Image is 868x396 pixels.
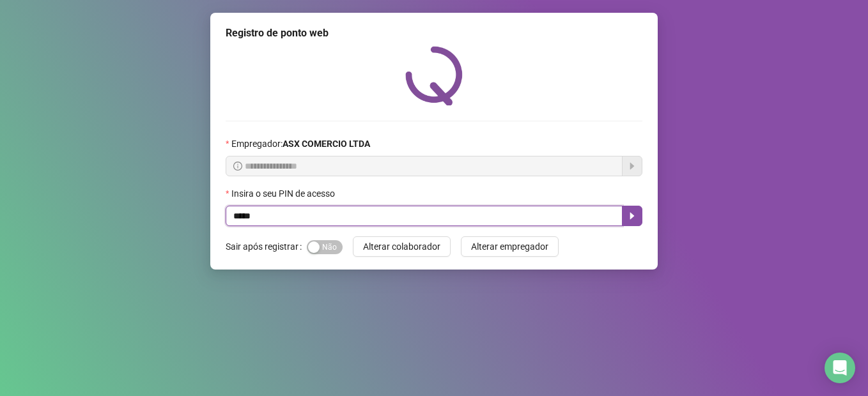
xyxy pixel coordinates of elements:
span: Alterar empregador [471,240,548,254]
strong: ASX COMERCIO LTDA [283,139,370,149]
label: Insira o seu PIN de acesso [226,187,343,201]
div: Registro de ponto web [226,26,642,41]
button: Alterar empregador [461,236,559,257]
img: QRPoint [405,46,463,105]
span: caret-right [627,211,637,221]
span: Empregador : [231,137,370,151]
span: info-circle [233,162,242,171]
div: Open Intercom Messenger [825,353,855,383]
label: Sair após registrar [226,236,307,257]
span: Alterar colaborador [363,240,440,254]
button: Alterar colaborador [353,236,451,257]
